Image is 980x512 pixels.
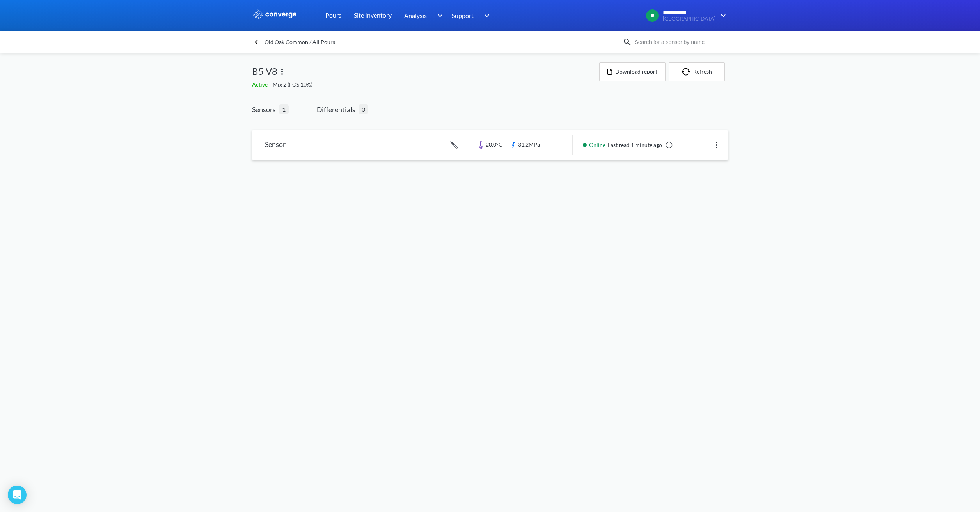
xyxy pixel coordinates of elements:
span: Sensors [252,104,279,115]
div: Open Intercom Messenger [8,486,27,504]
img: logo_ewhite.svg [252,9,297,19]
img: downArrow.svg [715,11,728,20]
span: - [269,81,273,88]
button: Refresh [669,62,725,81]
span: Active [252,81,269,88]
span: 1 [279,104,289,114]
span: Old Oak Common / All Pours [265,37,335,48]
img: downArrow.svg [479,11,492,20]
span: B5 V8 [252,64,277,79]
span: 0 [359,104,368,114]
button: Download report [599,62,666,81]
span: Differentials [317,104,359,115]
span: Analysis [404,11,427,20]
img: icon-file.svg [607,69,612,75]
img: more.svg [712,140,721,150]
img: icon-refresh.svg [682,68,693,76]
img: icon-search.svg [623,37,632,47]
img: backspace.svg [254,37,263,47]
div: Mix 2 (FOS 10%) [252,80,599,89]
span: Support [452,11,474,20]
span: [GEOGRAPHIC_DATA] [663,16,715,22]
img: downArrow.svg [432,11,445,20]
input: Search for a sensor by name [632,38,726,46]
img: more.svg [277,67,287,76]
